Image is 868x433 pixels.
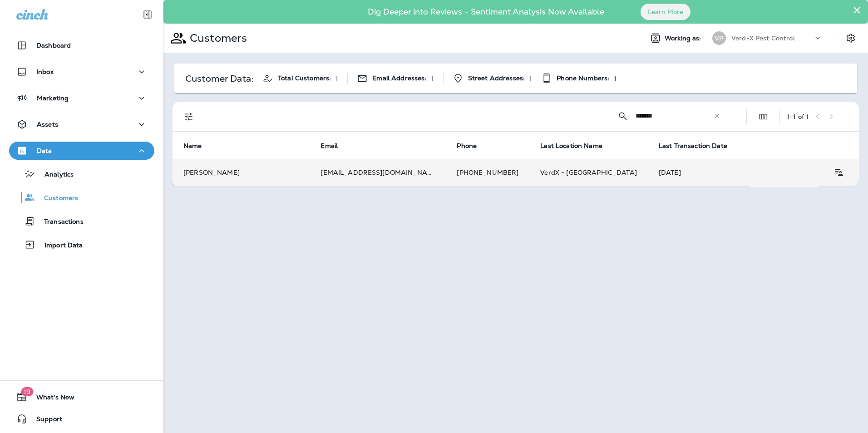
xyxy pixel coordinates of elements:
span: 19 [21,387,33,396]
button: Close [853,3,861,17]
span: Name [183,142,202,150]
button: Settings [843,30,859,46]
button: Learn More [641,4,690,20]
span: VerdX - [GEOGRAPHIC_DATA] [540,168,637,177]
p: Verd-X Pest Control [731,34,795,42]
p: Marketing [37,94,69,102]
span: Street Addresses: [468,74,525,82]
p: Customers [186,31,247,45]
button: Import Data [9,235,154,254]
span: Support [27,415,62,426]
td: [DATE] [648,159,750,186]
p: Import Data [35,241,83,250]
p: 1 [614,75,616,82]
p: Inbox [36,68,54,75]
button: Data [9,142,154,160]
button: Support [9,410,154,428]
button: Assets [9,115,154,133]
button: Dashboard [9,36,154,54]
button: Filters [180,108,198,126]
p: 1 [431,75,434,82]
td: [PERSON_NAME] [173,159,310,186]
span: Email [321,142,338,150]
p: Data [37,147,52,154]
span: Phone [457,142,477,150]
p: Dashboard [36,42,71,49]
p: Transactions [35,218,84,226]
button: Inbox [9,63,154,81]
p: Customer Data: [185,75,253,82]
span: Working as: [665,34,703,42]
span: Phone Numbers: [557,74,609,82]
td: [EMAIL_ADDRESS][DOMAIN_NAME] [310,159,446,186]
span: What's New [27,394,74,404]
button: Analytics [9,164,154,183]
span: Last Location Name [540,142,614,150]
button: Collapse Sidebar [135,5,160,24]
div: VP [712,31,726,45]
span: Email Addresses: [372,74,426,82]
button: Customer Details [829,163,848,182]
span: Name [183,142,214,150]
button: Marketing [9,89,154,107]
span: Email [321,142,350,150]
div: 1 - 1 of 1 [787,113,809,120]
p: Dig Deeper into Reviews - Sentiment Analysis Now Available [341,10,631,13]
span: Last Transaction Date [659,142,727,150]
span: Last Location Name [540,142,602,150]
button: Customers [9,188,154,207]
p: Analytics [35,171,74,179]
td: [PHONE_NUMBER] [446,159,529,186]
span: Phone [457,142,488,150]
span: Last Transaction Date [659,142,739,150]
button: 19What's New [9,388,154,406]
button: Edit Fields [754,108,772,126]
button: Transactions [9,212,154,231]
p: 1 [335,75,338,82]
span: Total Customers: [278,74,331,82]
button: Collapse Search [614,107,632,125]
p: Assets [37,121,58,128]
p: Customers [35,194,78,203]
p: 1 [529,75,532,82]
